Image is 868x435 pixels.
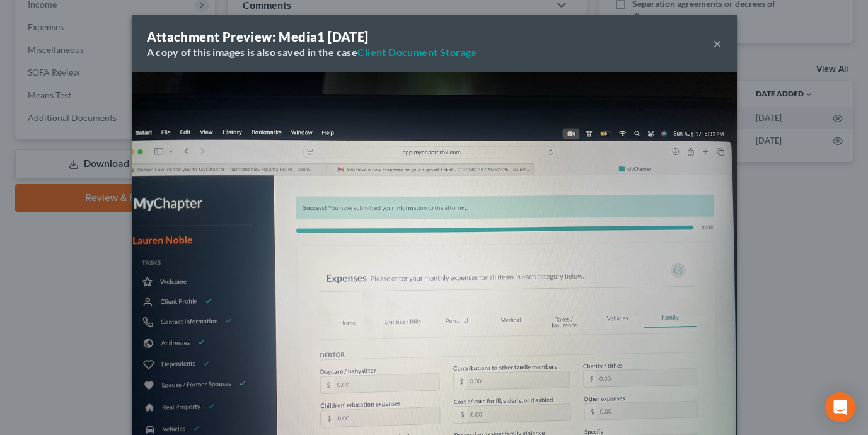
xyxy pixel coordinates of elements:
[357,46,477,58] a: Client Document Storage
[147,45,477,59] div: A copy of this images is also saved in the case
[713,36,722,51] button: ×
[825,392,855,422] div: Open Intercom Messenger
[147,29,369,44] strong: Attachment Preview: Media1 [DATE]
